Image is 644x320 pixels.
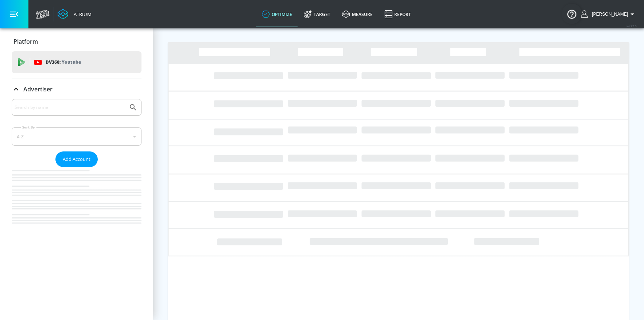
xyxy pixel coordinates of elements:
[336,1,379,27] a: measure
[13,37,38,46] p: Platform
[379,1,417,27] a: Report
[23,85,53,93] p: Advertiser
[12,31,141,52] div: Platform
[46,58,81,66] p: DV360:
[58,9,92,20] a: Atrium
[256,1,298,27] a: optimize
[298,1,336,27] a: Target
[626,24,637,28] span: v 4.32.0
[21,125,36,130] label: Sort By
[15,103,125,112] input: Search by name
[581,10,637,19] button: [PERSON_NAME]
[62,58,81,66] p: Youtube
[63,155,90,163] span: Add Account
[12,99,141,238] div: Advertiser
[12,167,141,238] nav: list of Advertiser
[55,151,98,167] button: Add Account
[12,79,141,99] div: Advertiser
[12,127,141,146] div: A-Z
[589,12,628,17] span: login as: rebecca.streightiff@zefr.com
[71,11,92,17] div: Atrium
[12,51,141,73] div: DV360: Youtube
[562,4,582,24] button: Open Resource Center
